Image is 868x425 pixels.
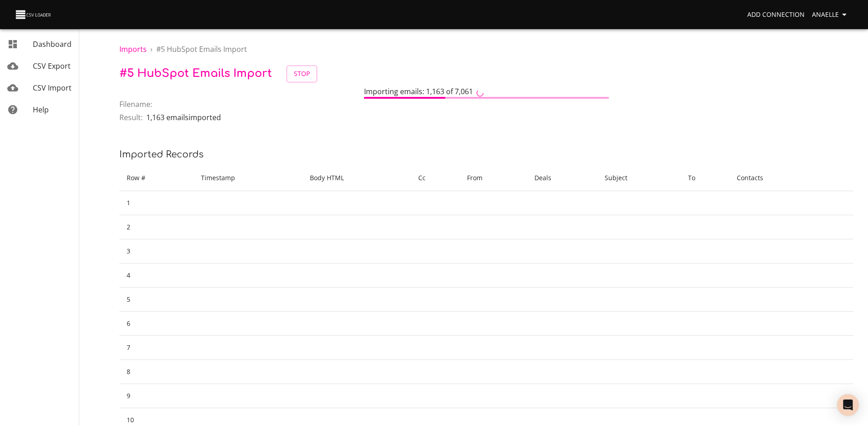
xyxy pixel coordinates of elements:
[119,360,194,384] td: 8
[681,165,729,191] th: To
[33,61,71,71] span: CSV Export
[119,263,194,288] td: 4
[744,6,808,23] a: Add Connection
[460,165,527,191] th: From
[729,165,821,191] th: Contacts
[156,44,247,54] span: # 5 HubSpot Emails Import
[119,67,272,80] span: # 5 HubSpot Emails Import
[294,68,310,80] span: Stop
[303,165,411,191] th: Body HTML
[411,165,460,191] th: Cc
[119,112,143,123] span: Result:
[119,149,204,160] span: Imported records
[527,165,597,191] th: Deals
[146,112,221,123] p: 1,163 emails imported
[119,215,194,239] td: 2
[119,239,194,263] td: 3
[364,86,473,96] span: Importing emails: 1,163 of 7,061
[33,105,49,115] span: Help
[33,39,72,49] span: Dashboard
[747,9,805,20] span: Add Connection
[119,384,194,408] td: 9
[150,44,153,55] li: ›
[119,312,194,336] td: 6
[194,165,303,191] th: Timestamp
[119,191,194,215] td: 1
[812,9,850,20] span: Anaelle
[119,165,194,191] th: Row #
[119,99,152,110] span: Filename:
[287,66,317,82] button: Stop
[33,83,72,93] span: CSV Import
[837,394,859,416] div: Open Intercom Messenger
[119,288,194,312] td: 5
[597,165,681,191] th: Subject
[119,44,147,54] a: Imports
[808,6,853,23] button: Anaelle
[119,336,194,360] td: 7
[15,8,53,21] img: CSV Loader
